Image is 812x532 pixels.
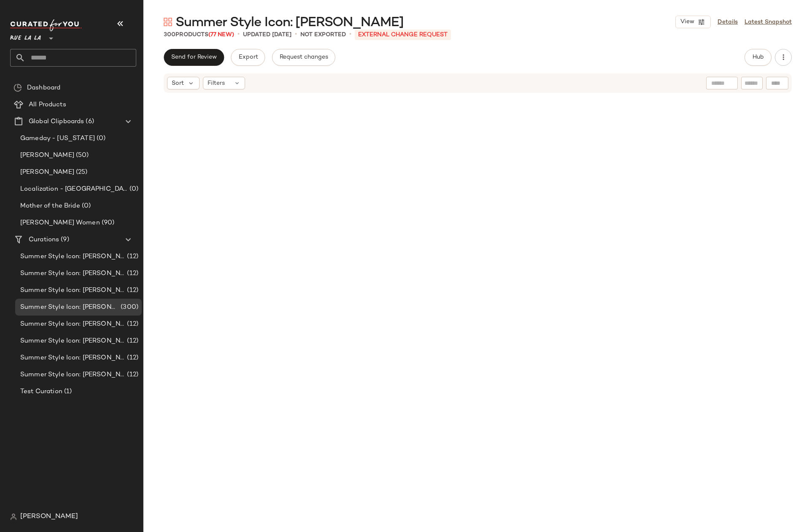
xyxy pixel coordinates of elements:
span: Summer Style Icon: [PERSON_NAME] [20,252,125,262]
span: (12) [125,370,138,380]
button: Request changes [272,49,335,66]
span: (0) [128,184,138,194]
span: (12) [125,286,138,295]
span: Summer Style Icon: [PERSON_NAME] [20,302,119,312]
span: (300) [119,302,138,312]
span: Sort [172,79,184,88]
span: (12) [125,269,138,278]
span: Global Clipboards [29,117,84,127]
a: Latest Snapshot [745,18,792,27]
img: svg%3e [164,18,172,26]
span: Filters [208,79,225,88]
span: Export [238,54,258,61]
span: • [237,30,240,40]
span: Test Curation [20,387,62,397]
span: Summer Style Icon: [PERSON_NAME] (Blue) [20,319,125,329]
span: Rue La La [10,29,41,44]
img: svg%3e [13,84,22,92]
span: (77 New) [208,32,234,38]
span: [PERSON_NAME] [20,151,74,160]
span: Dashboard [27,83,60,93]
span: [PERSON_NAME] [20,167,74,177]
span: (1) [62,387,72,397]
p: External Change Request [355,30,451,40]
span: Send for Review [171,54,217,61]
span: Summer Style Icon: [PERSON_NAME] (Blue) [20,269,125,278]
button: Send for Review [164,49,224,66]
span: (12) [125,336,138,346]
span: (0) [80,201,91,211]
p: Not Exported [300,30,346,39]
span: Gameday - [US_STATE] [20,134,95,143]
span: Summer Style Icon: [PERSON_NAME] [20,353,125,363]
span: All Products [29,100,66,110]
span: Summer Style Icon: [PERSON_NAME] Women [20,370,125,380]
span: Curations [29,235,59,245]
div: Products [164,30,234,39]
span: (50) [74,151,89,160]
span: [PERSON_NAME] Women [20,218,100,228]
span: (90) [100,218,115,228]
span: Mother of the Bride [20,201,80,211]
span: • [349,30,351,40]
span: (25) [74,167,88,177]
span: (9) [59,235,69,245]
a: Details [718,18,738,27]
span: 300 [164,32,175,38]
span: Hub [752,54,764,61]
span: View [680,19,694,25]
span: Summer Style Icon: [PERSON_NAME] (Pink) [20,336,125,346]
span: • [295,30,297,40]
span: Summer Style Icon: [PERSON_NAME] [175,14,404,31]
span: (12) [125,319,138,329]
button: Hub [745,49,772,66]
span: (0) [95,134,105,143]
img: svg%3e [10,513,17,520]
span: (12) [125,252,138,262]
span: (6) [84,117,94,127]
span: Summer Style Icon: [PERSON_NAME] [20,286,125,295]
button: View [675,16,711,28]
span: Request changes [279,54,328,61]
span: [PERSON_NAME] [20,512,78,522]
span: Localization - [GEOGRAPHIC_DATA] [20,184,128,194]
p: updated [DATE] [243,30,291,39]
span: (12) [125,353,138,363]
button: Export [231,49,265,66]
img: cfy_white_logo.C9jOOHJF.svg [10,19,82,31]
